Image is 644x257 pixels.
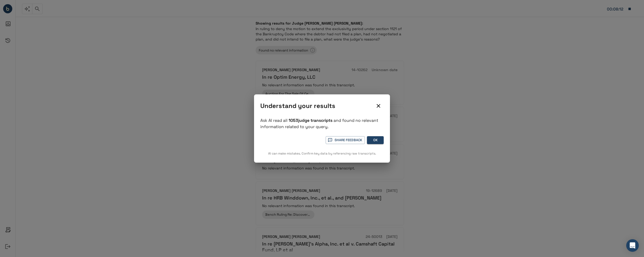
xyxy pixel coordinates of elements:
[367,136,384,144] button: OK
[260,102,373,110] h5: Understand your results
[268,151,376,156] span: AI can make mistakes. Confirm key data by referencing raw transcripts.
[260,117,384,130] p: Ask AI read all and found no relevant information related to your query.
[289,118,332,123] b: 1053 judge transcript s
[326,136,365,144] a: Share Feedback
[373,101,384,111] button: close
[626,239,639,252] div: Open Intercom Messenger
